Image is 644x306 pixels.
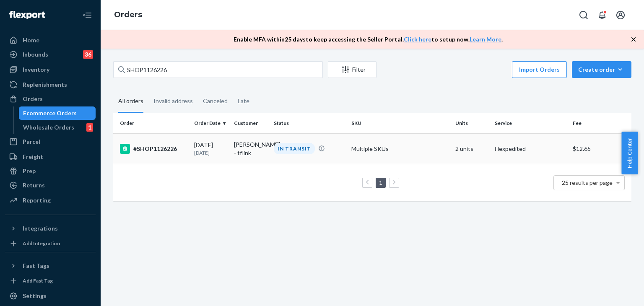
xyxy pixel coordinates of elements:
div: Freight [23,153,43,161]
div: Filter [328,65,376,74]
a: Orders [114,10,142,19]
a: Learn More [470,36,501,43]
a: Orders [5,92,96,106]
div: Ecommerce Orders [23,109,77,117]
img: Flexport logo [9,11,45,19]
button: Open account menu [612,7,629,23]
div: Settings [23,292,47,300]
th: Units [452,113,492,133]
div: 36 [83,50,93,59]
div: Late [238,90,249,112]
div: #SHOP1126226 [120,144,187,154]
td: [PERSON_NAME] - tflink [231,133,270,164]
input: Search orders [113,61,323,78]
div: Inventory [23,65,49,74]
th: SKU [348,113,452,133]
a: Wholesale Orders1 [19,121,96,134]
th: Order [113,113,191,133]
a: Replenishments [5,78,96,91]
p: Enable MFA within 25 days to keep accessing the Seller Portal. to setup now. . [234,35,503,44]
a: Returns [5,179,96,192]
th: Service [491,113,569,133]
div: Add Fast Tag [23,277,53,284]
button: Close Navigation [79,7,96,23]
div: Prep [23,167,36,175]
a: Click here [404,36,431,43]
div: Home [23,36,39,44]
div: All orders [118,90,143,113]
button: Open notifications [594,7,610,23]
div: Inbounds [23,50,48,59]
div: Integrations [23,224,58,233]
div: Canceled [203,90,228,112]
th: Status [270,113,348,133]
div: Wholesale Orders [23,123,74,132]
span: 25 results per page [562,179,613,186]
div: Orders [23,95,43,103]
a: Page 1 is your current page [377,179,384,186]
a: Add Integration [5,239,96,249]
button: Filter [328,61,377,78]
div: Add Integration [23,240,60,247]
div: Customer [234,119,267,127]
td: $12.65 [569,133,631,164]
a: Ecommerce Orders [19,106,96,120]
a: Reporting [5,194,96,207]
a: Parcel [5,135,96,148]
a: Settings [5,289,96,303]
ol: breadcrumbs [107,3,149,27]
p: [DATE] [194,149,227,156]
div: Invalid address [153,90,193,112]
div: Returns [23,181,45,189]
button: Open Search Box [575,7,592,23]
div: Replenishments [23,80,67,89]
button: Help Center [621,132,638,174]
a: Add Fast Tag [5,276,96,286]
a: Inventory [5,63,96,76]
a: Freight [5,150,96,163]
p: Flexpedited [495,145,566,153]
th: Order Date [191,113,231,133]
div: Create order [578,65,625,74]
td: Multiple SKUs [348,133,452,164]
div: IN TRANSIT [274,143,315,154]
div: Fast Tags [23,262,49,270]
div: Reporting [23,196,51,205]
a: Inbounds36 [5,48,96,61]
th: Fee [569,113,631,133]
div: [DATE] [194,141,227,156]
div: Parcel [23,137,40,146]
a: Prep [5,164,96,178]
a: Home [5,34,96,47]
button: Fast Tags [5,259,96,272]
div: 1 [86,123,93,132]
button: Integrations [5,222,96,235]
button: Create order [572,61,631,78]
td: 2 units [452,133,492,164]
button: Import Orders [512,61,567,78]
